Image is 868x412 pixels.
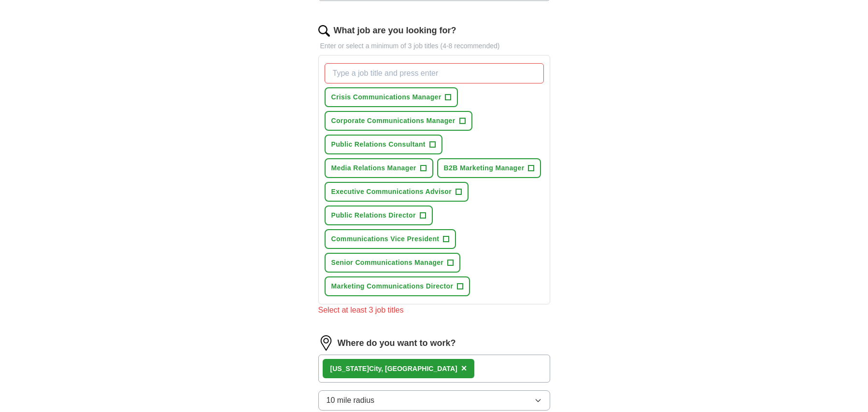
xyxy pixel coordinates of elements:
button: Media Relations Manager [325,158,433,178]
p: Enter or select a minimum of 3 job titles (4-8 recommended) [318,41,550,51]
span: Media Relations Manager [331,163,416,173]
img: search.png [318,25,330,37]
button: Public Relations Director [325,206,433,225]
button: Public Relations Consultant [325,135,442,154]
div: Select at least 3 job titles [318,304,550,316]
span: Senior Communications Manager [331,258,444,268]
img: location.png [318,335,334,351]
input: Type a job title and press enter [325,63,544,83]
button: B2B Marketing Manager [437,158,541,178]
button: 10 mile radius [318,390,550,411]
button: Corporate Communications Manager [325,111,472,131]
button: Senior Communications Manager [325,253,461,273]
span: 10 mile radius [327,395,375,406]
span: Public Relations Director [331,210,416,220]
label: What job are you looking for? [334,24,456,37]
span: Corporate Communications Manager [331,116,455,126]
button: Communications Vice President [325,229,456,249]
span: B2B Marketing Manager [444,163,525,173]
span: Marketing Communications Director [331,281,454,291]
span: Executive Communications Advisor [331,187,452,197]
span: Public Relations Consultant [331,139,426,150]
button: × [461,361,467,376]
strong: [US_STATE] [330,365,369,372]
span: Crisis Communications Manager [331,92,441,102]
button: Marketing Communications Director [325,276,470,296]
button: Executive Communications Advisor [325,182,469,202]
label: Where do you want to work? [338,337,456,350]
span: Communications Vice President [331,234,440,244]
div: City, [GEOGRAPHIC_DATA] [330,364,457,374]
span: × [461,363,467,373]
button: Crisis Communications Manager [325,87,458,107]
